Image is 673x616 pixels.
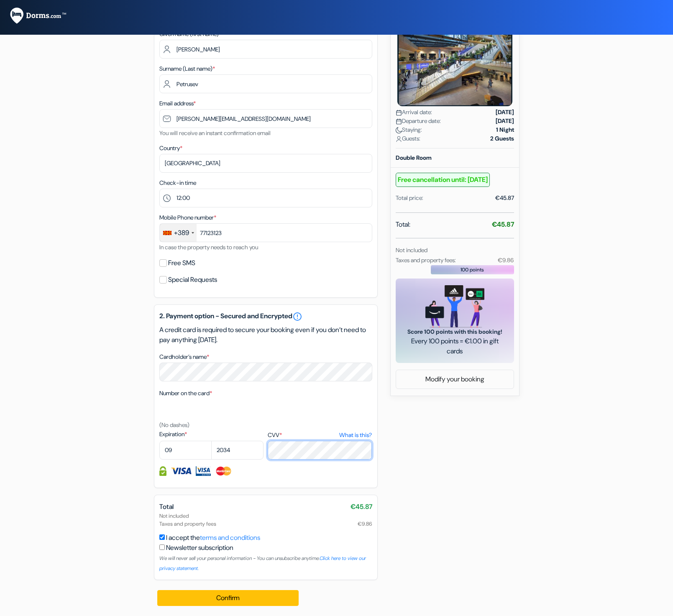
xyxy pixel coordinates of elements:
[496,117,514,125] strong: [DATE]
[406,336,504,356] span: Every 100 points = €1.00 in gift cards
[396,371,514,387] a: Modify your booking
[268,431,372,440] label: CVV
[157,590,299,606] button: Confirm
[159,213,216,222] label: Mobile Phone number
[461,266,484,273] span: 100 points
[159,555,366,572] a: Click here to view our privacy statement.
[396,117,441,125] span: Departure date:
[159,243,258,251] small: In case the property needs to reach you
[159,555,366,572] small: We will never sell your personal information - You can unsubscribe anytime.
[200,533,260,542] a: terms and conditions
[159,99,196,108] label: Email address
[396,173,490,187] b: Free cancellation until: [DATE]
[292,312,302,322] a: error_outline
[396,134,420,143] span: Guests:
[168,274,217,286] label: Special Requests
[159,389,212,398] label: Number on the card
[396,220,410,230] span: Total:
[166,543,233,553] label: Newsletter subscription
[159,421,189,429] small: (No dashes)
[159,223,372,242] input: 72 345 678
[396,118,402,125] img: calendar.svg
[498,256,514,264] small: €9.86
[396,136,402,142] img: user_icon.svg
[159,325,372,345] p: A credit card is required to secure your booking even if you don’t need to pay anything [DATE].
[396,108,432,117] span: Arrival date:
[166,533,260,543] label: I accept the
[496,125,514,134] strong: 1 Night
[159,312,372,322] h5: 2. Payment option - Secured and Encrypted
[159,466,166,476] img: Credit card information fully secured and encrypted
[496,108,514,117] strong: [DATE]
[406,327,504,336] span: Score 100 points with this booking!
[425,285,484,327] img: gift_card_hero_new.png
[159,144,182,153] label: Country
[159,512,372,528] div: Not included Taxes and property fees
[351,502,372,512] span: €45.87
[396,154,432,161] b: Double Room
[171,466,192,476] img: Visa
[492,220,514,229] strong: €45.87
[159,353,209,361] label: Cardholder’s name
[159,74,372,93] input: Enter last name
[159,64,215,73] label: Surname (Last name)
[174,228,189,238] div: +389
[358,520,372,528] span: €9.86
[159,129,271,137] small: You will receive an instant confirmation email
[490,134,514,143] strong: 2 Guests
[339,431,372,440] a: What is this?
[159,502,174,511] span: Total
[160,224,197,242] div: Macedonia (FYROM) (Македонија): +389
[495,194,514,202] div: €45.87
[159,430,264,439] label: Expiration
[159,179,196,187] label: Check-in time
[168,257,195,269] label: Free SMS
[215,466,232,476] img: Master Card
[396,110,402,116] img: calendar.svg
[396,194,423,202] div: Total price:
[159,109,372,128] input: Enter email address
[10,8,66,24] img: Dorms.com
[159,40,372,59] input: Enter first name
[396,125,422,134] span: Staying:
[396,246,427,254] small: Not included
[396,256,456,264] small: Taxes and property fees:
[396,127,402,133] img: moon.svg
[196,466,211,476] img: Visa Electron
